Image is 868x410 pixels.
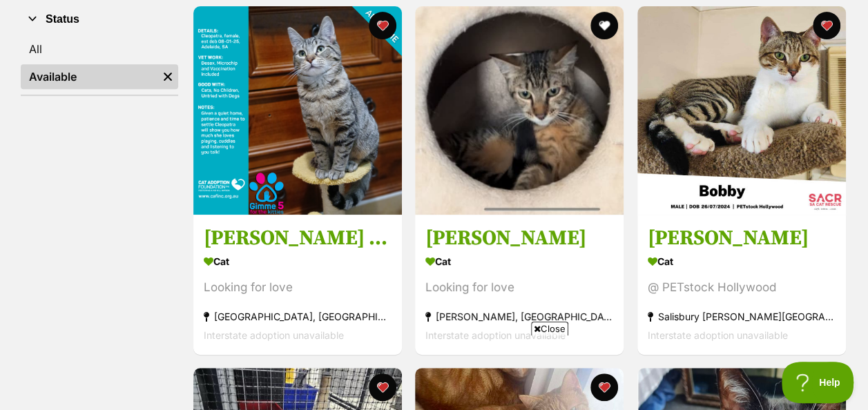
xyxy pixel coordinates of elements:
div: @ PETstock Hollywood [648,278,836,297]
a: [PERSON_NAME] Cat @ PETstock Hollywood Salisbury [PERSON_NAME][GEOGRAPHIC_DATA] Interstate adopti... [637,215,846,355]
iframe: Advertisement [99,341,769,403]
img: Hun Cho-Yeon [415,6,624,215]
div: Cat [204,251,392,271]
img: Cleopatra Just $50 Prices Will Rise Soon! [193,6,402,215]
button: Status [21,10,178,28]
a: [PERSON_NAME] Just $50 Prices Will Rise Soon! Cat Looking for love [GEOGRAPHIC_DATA], [GEOGRAPHIC... [193,215,402,355]
div: Salisbury [PERSON_NAME][GEOGRAPHIC_DATA] [648,307,836,326]
h3: [PERSON_NAME] Just $50 Prices Will Rise Soon! [204,225,392,251]
a: Remove filter [157,64,178,89]
h3: [PERSON_NAME] [425,225,613,251]
iframe: Help Scout Beacon - Open [782,362,854,403]
button: favourite [591,12,619,39]
a: All [21,37,178,61]
div: [PERSON_NAME], [GEOGRAPHIC_DATA] [425,307,613,326]
div: Looking for love [425,278,613,297]
button: favourite [813,12,840,39]
span: Interstate adoption unavailable [204,329,344,341]
div: Cat [425,251,613,271]
span: Interstate adoption unavailable [648,329,788,341]
a: Available [21,64,157,89]
a: [PERSON_NAME] Cat Looking for love [PERSON_NAME], [GEOGRAPHIC_DATA] Interstate adoption unavailab... [415,215,624,355]
img: Bobby [637,6,846,215]
button: favourite [369,12,396,39]
div: Cat [648,251,836,271]
span: Interstate adoption unavailable [425,329,566,341]
span: Close [531,322,568,335]
div: Status [21,34,178,95]
div: Looking for love [204,278,392,297]
h3: [PERSON_NAME] [648,225,836,251]
div: [GEOGRAPHIC_DATA], [GEOGRAPHIC_DATA] [204,307,392,326]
